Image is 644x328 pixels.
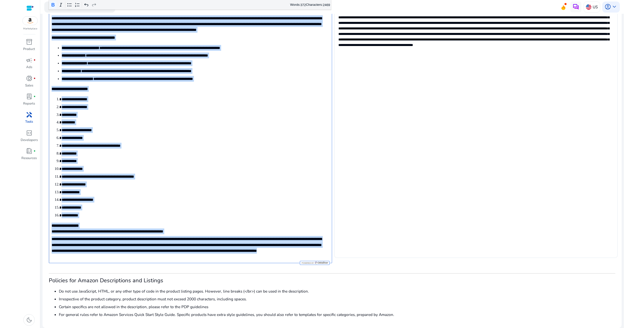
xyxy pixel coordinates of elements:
a: inventory_2Product [20,38,38,56]
span: account_circle [605,4,611,10]
a: code_blocksDevelopers [20,129,38,147]
li: For general rules refer to Amazon Services Quick Start Style Guide. Specific products have extra ... [59,312,615,317]
span: Powered by [301,262,314,264]
span: fiber_manual_record [33,77,36,80]
label: 372 [300,3,306,7]
p: Developers [21,138,38,143]
li: Do not use JavaScript, HTML, or any other type of code in the product listing pages. However, lin... [59,288,615,294]
span: campaign [26,57,32,64]
span: search [49,4,55,10]
div: Words: Characters: [290,2,330,8]
span: keyboard_arrow_down [611,4,618,10]
span: inventory_2 [26,39,32,45]
a: campaignfiber_manual_recordAds [20,56,38,74]
p: Sales [25,83,33,88]
span: donut_small [26,75,32,82]
span: code_blocks [26,130,32,136]
a: handymanTools [20,110,38,128]
p: Resources [21,156,37,161]
span: handyman [26,112,32,118]
span: fiber_manual_record [33,59,36,61]
span: fiber_manual_record [33,150,36,152]
p: US [593,3,598,11]
span: fiber_manual_record [33,96,36,98]
p: Marketplace [23,27,37,31]
a: lab_profilefiber_manual_recordReports [20,92,38,110]
a: donut_smallfiber_manual_recordSales [20,74,38,92]
span: dark_mode [26,317,32,323]
span: book_4 [26,148,32,154]
p: Reports [23,101,35,106]
img: amazon.svg [23,17,38,25]
li: Irrespective of the product category, product description must not exceed 2000 characters, includ... [59,296,615,302]
span: lab_profile [26,93,32,100]
label: 2469 [323,3,330,7]
img: us.svg [586,4,591,10]
a: book_4fiber_manual_recordResources [20,147,38,165]
li: Certain specifics are not allowed in the description, please refer to the PDP guidelines [59,304,615,310]
p: Ads [26,65,32,70]
p: Tools [25,119,33,124]
p: Product [23,47,35,52]
h3: Policies for Amazon Descriptions and Listings [49,277,615,284]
